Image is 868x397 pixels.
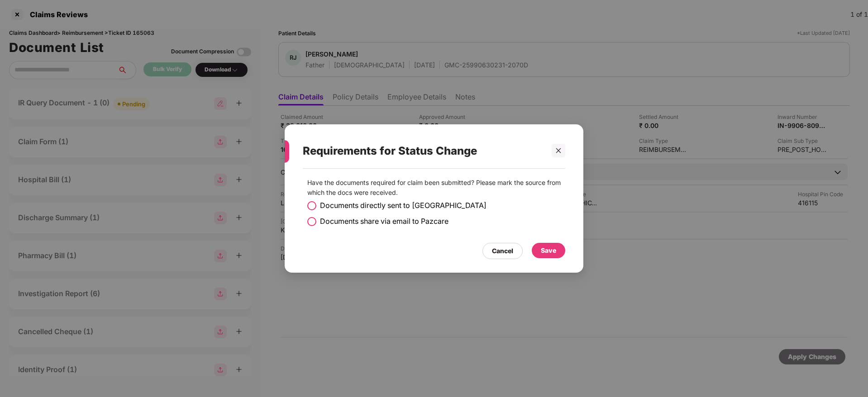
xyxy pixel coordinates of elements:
[320,216,448,227] span: Documents share via email to Pazcare
[492,246,513,256] div: Cancel
[303,133,544,169] div: Requirements for Status Change
[555,147,562,154] span: close
[541,246,556,255] div: Save
[307,178,561,198] p: Have the documents required for claim been submitted? Please mark the source from which the docs ...
[320,200,486,211] span: Documents directly sent to [GEOGRAPHIC_DATA]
